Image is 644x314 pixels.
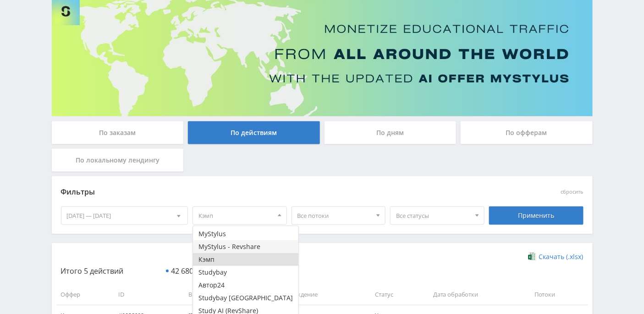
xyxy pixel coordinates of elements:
[193,240,298,253] button: MyStylus - Revshare
[193,253,298,266] button: Кэмп
[171,267,248,276] span: вознаграждения
[52,121,184,144] div: По заказам
[193,266,298,279] button: Studybay
[61,266,124,276] span: Итого 5 действий
[109,284,179,305] td: ID
[396,207,470,224] span: Все статусы
[461,121,593,144] div: По офферам
[528,252,583,261] a: Скачать (.xlsx)
[366,284,424,305] td: Статус
[528,252,536,261] img: xlsx
[61,185,452,199] div: Фильтры
[193,292,298,304] button: Studybay [GEOGRAPHIC_DATA]
[525,284,588,305] td: Потоки
[52,149,184,172] div: По локальному лендингу
[539,253,583,260] span: Скачать (.xlsx)
[193,227,298,240] button: MyStylus
[61,207,188,224] div: [DATE] — [DATE]
[180,284,261,305] td: Время
[297,207,372,224] span: Все потоки
[561,189,583,195] button: сбросить
[171,266,200,276] span: 42 680 ₽
[193,279,298,292] button: Автор24
[188,121,320,144] div: По действиям
[424,284,525,305] td: Дата обработки
[325,121,457,144] div: По дням
[489,206,583,225] div: Применить
[261,284,366,305] td: Вознаграждение
[198,207,273,224] span: Кэмп
[56,284,110,305] td: Оффер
